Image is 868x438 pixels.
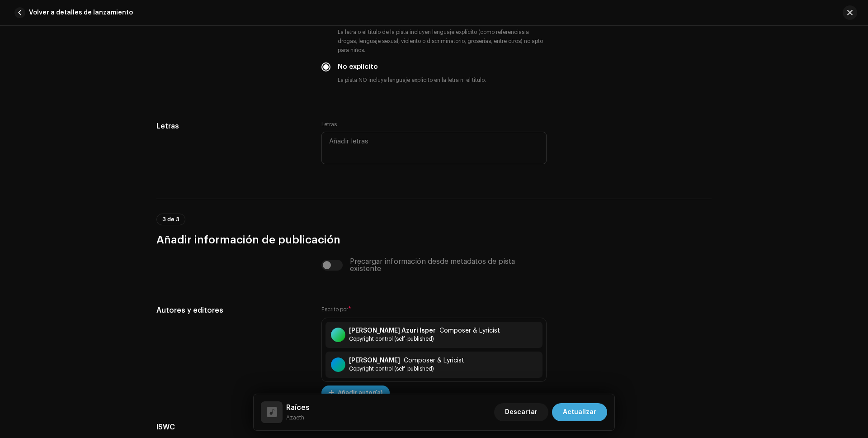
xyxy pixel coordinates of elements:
[336,28,547,55] small: La letra o el título de la pista incluyen lenguaje explícito (como referencias a drogas, lenguaje...
[321,307,348,312] small: Escrito por
[439,327,500,334] span: Composer & Lyricist
[563,403,596,421] span: Actualizar
[162,217,179,222] span: 3 de 3
[321,386,390,400] button: Añadir autor(a)
[286,413,310,422] small: Raíces
[286,402,310,413] h5: Raíces
[494,403,548,421] button: Descartar
[156,233,712,247] h3: Añadir información de publicación
[349,357,400,364] strong: [PERSON_NAME]
[349,327,436,334] strong: [PERSON_NAME] Azuri Isper
[338,62,378,72] label: No explícito
[505,403,538,421] span: Descartar
[338,384,382,402] span: Añadir autor(a)
[349,365,464,372] span: Copyright control (self-published)
[404,357,464,364] span: Composer & Lyricist
[156,305,307,316] h5: Autores y editores
[321,121,337,128] label: Letras
[336,76,488,85] small: La pista NO incluye lenguaje explícito en la letra ni el título.
[349,335,500,343] span: Copyright control (self-published)
[156,121,307,132] h5: Letras
[156,422,307,433] h5: ISWC
[552,403,607,421] button: Actualizar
